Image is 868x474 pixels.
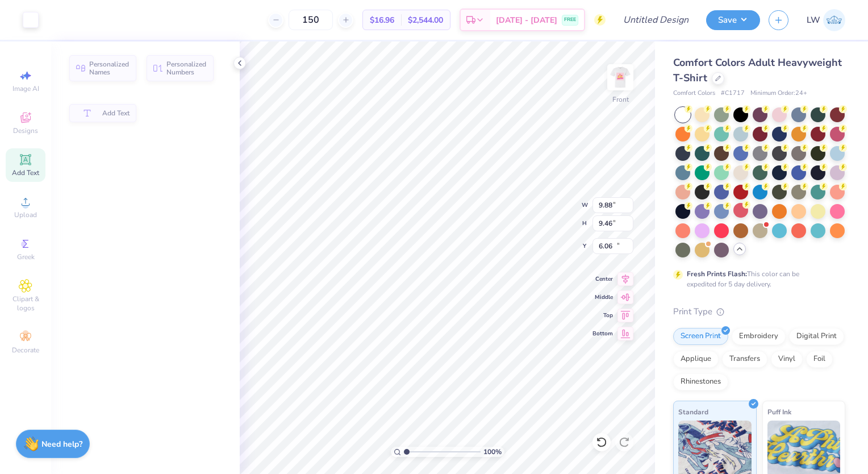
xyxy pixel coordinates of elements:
[807,9,845,31] a: LW
[13,126,38,135] span: Designs
[673,373,728,390] div: Rhinestones
[807,14,820,27] span: LW
[806,351,833,368] div: Foil
[609,66,632,89] img: Front
[789,328,844,345] div: Digital Print
[673,351,719,368] div: Applique
[721,89,745,98] span: # C1717
[12,84,39,93] span: Image AI
[6,294,45,313] span: Clipart & logos
[289,10,333,30] input: – –
[750,89,807,98] span: Minimum Order: 24 +
[102,109,130,117] span: Add Text
[673,56,842,85] span: Comfort Colors Adult Heavyweight T-Shirt
[767,406,791,418] span: Puff Ink
[41,439,82,450] strong: Need help?
[564,16,576,24] span: FREE
[673,305,845,318] div: Print Type
[496,14,557,26] span: [DATE] - [DATE]
[592,311,613,319] span: Top
[408,14,443,26] span: $2,544.00
[687,269,827,289] div: This color can be expedited for 5 day delivery.
[14,210,37,219] span: Upload
[89,60,130,76] span: Personalized Names
[678,406,708,418] span: Standard
[673,328,728,345] div: Screen Print
[12,346,39,355] span: Decorate
[706,10,760,30] button: Save
[17,252,35,261] span: Greek
[673,89,715,98] span: Comfort Colors
[732,328,786,345] div: Embroidery
[592,293,613,301] span: Middle
[592,330,613,338] span: Bottom
[771,351,803,368] div: Vinyl
[687,269,747,278] strong: Fresh Prints Flash:
[614,9,698,31] input: Untitled Design
[166,60,207,76] span: Personalized Numbers
[592,275,613,283] span: Center
[823,9,845,31] img: Leah Wasko
[483,447,502,457] span: 100 %
[370,14,394,26] span: $16.96
[722,351,767,368] div: Transfers
[612,94,629,105] div: Front
[12,168,39,177] span: Add Text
